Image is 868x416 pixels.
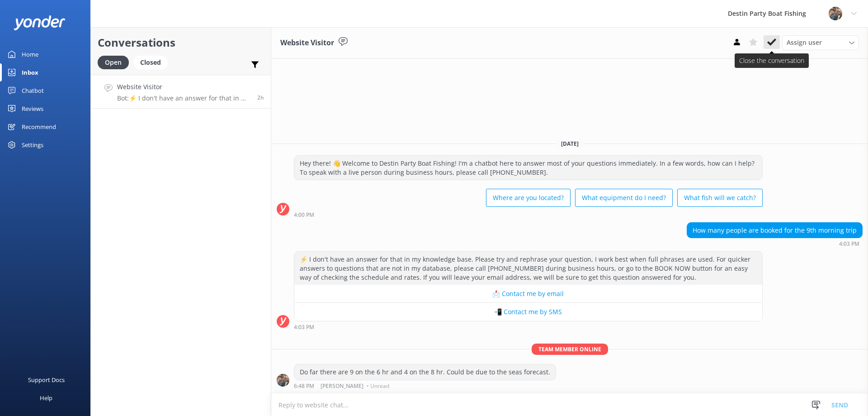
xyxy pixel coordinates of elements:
[133,56,168,69] div: Closed
[14,15,66,30] img: yonder-white-logo.png
[294,324,763,330] div: Sep 07 2025 04:03pm (UTC -05:00) America/Cancun
[839,241,859,247] strong: 4:03 PM
[117,94,250,102] p: Bot: ⚡ I don't have an answer for that in my knowledge base. Please try and rephrase your questio...
[133,57,172,67] a: Closed
[782,35,859,50] div: Assign User
[22,63,38,81] div: Inbox
[98,57,133,67] a: Open
[486,189,571,207] button: Where are you located?
[28,371,65,389] div: Support Docs
[532,344,608,355] span: Team member online
[294,156,762,180] div: Hey there! 👋 Welcome to Destin Party Boat Fishing! I'm a chatbot here to answer most of your ques...
[677,189,763,207] button: What fish will we catch?
[294,325,314,330] strong: 4:03 PM
[294,252,762,285] div: ⚡ I don't have an answer for that in my knowledge base. Please try and rephrase your question, I ...
[829,7,842,20] img: 250-1666038197.jpg
[22,118,56,136] div: Recommend
[22,45,38,63] div: Home
[556,140,584,148] span: [DATE]
[40,389,52,407] div: Help
[117,82,250,92] h4: Website Visitor
[22,81,44,100] div: Chatbot
[98,56,129,69] div: Open
[687,223,862,238] div: How many people are booked for the 9th morning trip
[294,212,314,218] strong: 4:00 PM
[22,136,43,154] div: Settings
[687,240,863,247] div: Sep 07 2025 04:03pm (UTC -05:00) America/Cancun
[294,383,556,389] div: Sep 07 2025 06:48pm (UTC -05:00) America/Cancun
[98,34,264,51] h2: Conversations
[294,303,762,321] button: 📲 Contact me by SMS
[280,37,334,49] h3: Website Visitor
[367,383,389,389] span: • Unread
[294,285,762,303] button: 📩 Contact me by email
[787,38,822,48] span: Assign user
[257,94,264,101] span: Sep 07 2025 04:03pm (UTC -05:00) America/Cancun
[575,189,673,207] button: What equipment do I need?
[321,383,363,389] span: [PERSON_NAME]
[294,211,763,218] div: Sep 07 2025 04:00pm (UTC -05:00) America/Cancun
[294,364,556,380] div: Do far there are 9 on the 6 hr and 4 on the 8 hr. Could be due to the seas forecast.
[294,383,314,389] strong: 6:48 PM
[91,75,271,109] a: Website VisitorBot:⚡ I don't have an answer for that in my knowledge base. Please try and rephras...
[22,100,43,118] div: Reviews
